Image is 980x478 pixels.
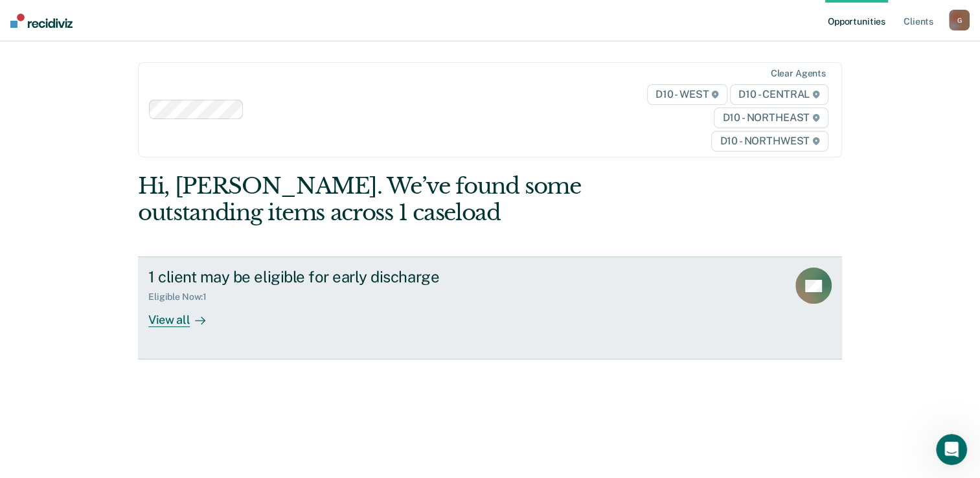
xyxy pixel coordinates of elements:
img: Recidiviz [10,14,73,28]
div: View all [148,302,221,328]
span: D10 - NORTHWEST [711,131,828,152]
span: D10 - WEST [647,84,727,105]
button: G [949,10,970,30]
div: Eligible Now : 1 [148,291,217,302]
iframe: Intercom live chat [936,434,967,465]
div: 1 client may be eligible for early discharge [148,267,603,286]
div: Clear agents [771,68,826,79]
span: D10 - NORTHEAST [714,108,828,128]
a: 1 client may be eligible for early dischargeEligible Now:1View all [138,256,842,359]
span: D10 - CENTRAL [730,84,828,105]
div: Hi, [PERSON_NAME]. We’ve found some outstanding items across 1 caseload [138,173,701,226]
